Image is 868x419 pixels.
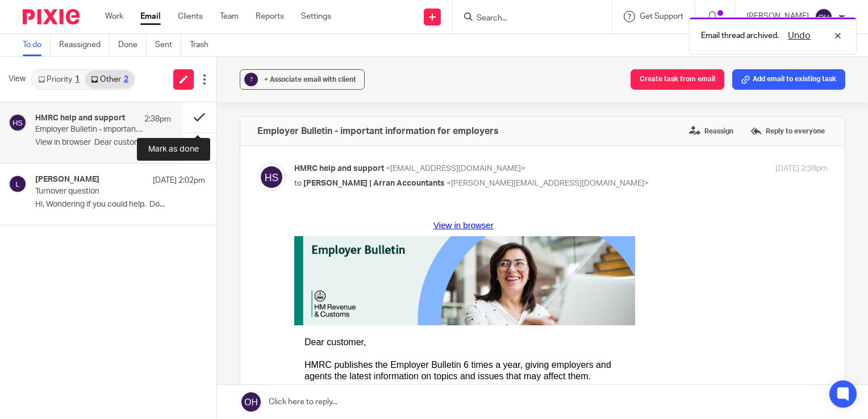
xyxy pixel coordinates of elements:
[686,123,736,140] label: Reassign
[32,70,85,89] a: Priority1
[10,123,317,167] span: HMRC publishes the Employer Bulletin 6 times a year, giving employers and agents the latest infor...
[23,9,80,24] img: Pixie
[95,180,166,190] a: Employer Bulletin
[59,34,110,56] a: Reassigned
[31,255,214,265] span: implementation of the Employment Rights Bill
[9,73,26,85] span: View
[75,76,80,83] div: 1
[105,11,123,22] a: Work
[35,187,171,196] p: Turnover question
[178,11,203,22] a: Clients
[294,179,302,187] span: to
[118,34,147,56] a: Done
[23,34,51,56] a: To do
[9,114,27,132] img: svg%3E
[732,69,845,90] button: Add email to existing task
[22,255,26,265] span: •
[220,11,239,22] a: Team
[35,138,171,148] p: View in browser﻿ Dear customer, ...
[264,76,356,83] span: + Associate email with client
[386,165,525,173] span: <[EMAIL_ADDRESS][DOMAIN_NAME]>
[9,175,27,193] img: svg%3E
[22,232,26,241] span: •
[31,231,323,252] span: preparing businesses for Vaping Products Duty and Vaping Duty Stamps Scheme
[190,34,217,56] a: Trash
[35,200,205,209] p: Hi, Wondering if you could help. Do...
[294,165,384,173] span: HMRC help and support
[240,69,365,90] button: ? + Associate email with client
[701,30,779,41] p: Email thread archived.
[256,11,284,22] a: Reports
[244,73,258,86] div: ?
[155,34,181,56] a: Sent
[784,29,814,43] button: Undo
[31,206,286,215] span: PAYE Settlement Agreement (PSA) – calculations and payment
[31,268,327,289] span: parents of teens, reminded to go online to extend their Child Benefit claim by 31 August 2025
[815,8,833,26] img: svg%3E
[31,192,228,202] span: P11D and P11D(b) for tax year [DATE] to [DATE]
[35,125,144,135] p: Employer Bulletin - important information for employers
[22,219,26,228] span: •
[10,337,307,358] span: You can read the bulletin on screen or print it off. It’s compatible with most screen reading sof...
[124,76,128,83] div: 2
[446,179,649,187] span: <[PERSON_NAME][EMAIL_ADDRESS][DOMAIN_NAME]>
[257,163,286,191] img: svg%3E
[10,180,246,190] span: The August edition of includes articles on:
[153,175,205,186] p: [DATE] 2:02pm
[140,11,161,22] a: Email
[631,69,724,90] button: Create task from email
[22,269,26,278] span: •
[35,175,99,185] h4: [PERSON_NAME]
[144,114,171,125] p: 2:38pm
[139,6,199,16] a: View in browser
[301,11,331,22] a: Settings
[10,371,119,392] span: Yours faithfully HM Revenue and Customs
[31,219,170,228] span: employers PAYE disputed charges
[167,303,327,312] a: HMRC’s help and support email service
[22,192,26,202] span: •
[35,114,125,123] h4: HMRC help and support
[10,303,329,324] span: You can register to receive emails from , which'll tell you when the latest issue of the Employer...
[22,206,26,215] span: •
[303,179,445,187] span: [PERSON_NAME] | Arran Accountants
[85,70,133,89] a: Other2
[257,125,499,137] h4: Employer Bulletin - important information for employers
[775,163,828,175] p: [DATE] 2:38pm
[10,123,72,133] span: Dear customer,
[748,123,828,140] label: Reply to everyone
